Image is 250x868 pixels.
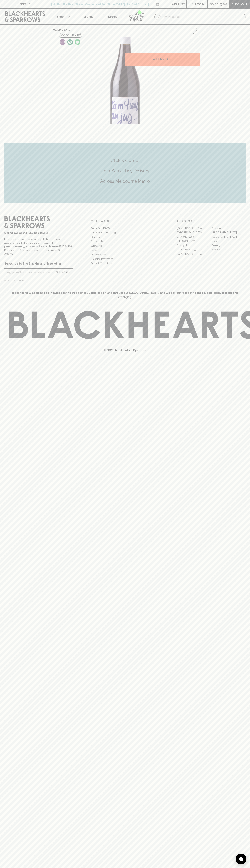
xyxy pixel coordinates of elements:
a: Gift Cards [91,244,159,248]
button: SUBSCRIBE [55,269,73,276]
a: Careers [91,235,159,239]
a: Business & Bulk Gifting [91,231,159,235]
button: Shop [50,9,75,24]
p: FIND US [19,2,31,6]
a: Geelong [211,243,246,248]
h5: Click & Collect [4,158,246,163]
p: Checkout [231,2,247,6]
a: Organic [74,38,81,46]
p: ADD TO CART [153,57,172,61]
a: Tastings [75,9,100,24]
a: [GEOGRAPHIC_DATA] [177,226,211,230]
a: Fitzroy [211,239,246,243]
p: It is against the law to sell or supply alcohol to, or to obtain alcohol on behalf of a person un... [4,238,73,255]
h5: Uber Same-Day Delivery [4,168,246,174]
a: SHOP [64,28,72,31]
p: OUR STORES [177,219,246,223]
p: Blackhearts & Sparrows acknowledges the traditional Custodians of land throughout [GEOGRAPHIC_DAT... [7,291,243,299]
a: Braddon [211,226,246,230]
p: Subscribe to The Blackhearts Newsletter [4,261,73,266]
a: Shipping Information [91,257,159,261]
p: Tastings [82,14,93,19]
a: [GEOGRAPHIC_DATA] [211,230,246,235]
button: Add to wishlist [188,26,198,35]
img: 26821.png [50,37,200,124]
h5: Across Melbourne Metro [4,178,246,184]
a: Made without the use of any animal products. [66,38,74,46]
a: FAQ's [91,248,159,252]
a: [GEOGRAPHIC_DATA] [177,248,211,252]
a: Terms & Conditions [91,261,159,265]
p: $0.00 [210,2,218,6]
input: e.g. jane@blackheartsandsparrows.com.au [7,270,55,275]
input: Try "Pinot noir" [163,14,243,20]
button: Add to wishlist [59,33,82,38]
p: Shop [56,14,64,19]
a: Prahran [211,248,246,252]
p: We will never spam you [4,278,73,282]
a: [GEOGRAPHIC_DATA] [211,235,246,239]
img: Organic [75,39,80,45]
p: Login [195,2,204,6]
p: 0 [224,3,226,5]
a: [PERSON_NAME] [177,239,211,243]
a: [GEOGRAPHIC_DATA] [177,252,211,256]
a: HOME [53,28,61,31]
div: Call to action block [4,143,246,203]
p: Wishlist [172,2,185,6]
a: Contact Us [91,239,159,244]
a: Privacy Policy [91,252,159,257]
img: Vegan [67,39,73,45]
p: Stores [108,14,117,19]
a: Stores [100,9,125,24]
p: SUBSCRIBE [56,270,71,275]
button: ADD TO CART [125,53,200,66]
a: Some may call it natural, others minimum intervention, either way, it’s hands off & maybe even a ... [59,38,66,46]
a: [GEOGRAPHIC_DATA] [177,230,211,235]
p: OTHER AREAS [91,219,159,223]
a: Fitzroy North [177,243,211,248]
strong: Liquor License #32064953 [39,245,72,248]
img: bubble-icon [239,857,243,861]
p: Sibling owned and run since [DATE] [4,231,73,235]
a: Bottle Drop FAQ's [91,226,159,230]
img: Lo-Fi [60,39,65,45]
a: Brunswick West [177,235,211,239]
